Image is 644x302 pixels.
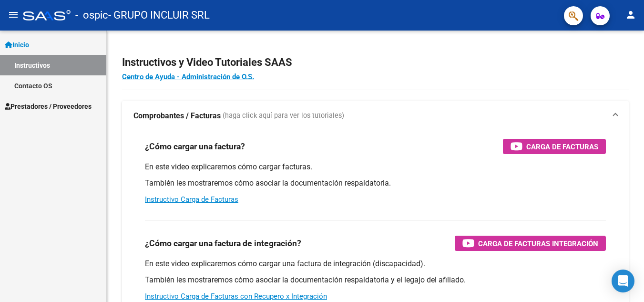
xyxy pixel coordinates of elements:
span: Inicio [5,40,29,50]
mat-expansion-panel-header: Comprobantes / Facturas (haga click aquí para ver los tutoriales) [122,101,629,131]
a: Instructivo Carga de Facturas con Recupero x Integración [145,292,327,301]
h2: Instructivos y Video Tutoriales SAAS [122,53,629,72]
h3: ¿Cómo cargar una factura de integración? [145,237,301,250]
span: - ospic [75,5,108,26]
mat-icon: menu [8,9,19,21]
a: Instructivo Carga de Facturas [145,195,238,204]
button: Carga de Facturas [503,139,606,154]
button: Carga de Facturas Integración [455,236,606,251]
span: Prestadores / Proveedores [5,101,92,112]
mat-icon: person [625,9,636,21]
p: También les mostraremos cómo asociar la documentación respaldatoria y el legajo del afiliado. [145,275,606,285]
p: En este video explicaremos cómo cargar una factura de integración (discapacidad). [145,259,606,269]
span: (haga click aquí para ver los tutoriales) [223,111,344,121]
span: - GRUPO INCLUIR SRL [108,5,210,26]
a: Centro de Ayuda - Administración de O.S. [122,73,254,81]
span: Carga de Facturas [526,141,598,153]
h3: ¿Cómo cargar una factura? [145,140,245,153]
div: Open Intercom Messenger [612,270,634,292]
p: En este video explicaremos cómo cargar facturas. [145,162,606,172]
p: También les mostraremos cómo asociar la documentación respaldatoria. [145,178,606,188]
span: Carga de Facturas Integración [478,238,598,250]
strong: Comprobantes / Facturas [133,111,221,121]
